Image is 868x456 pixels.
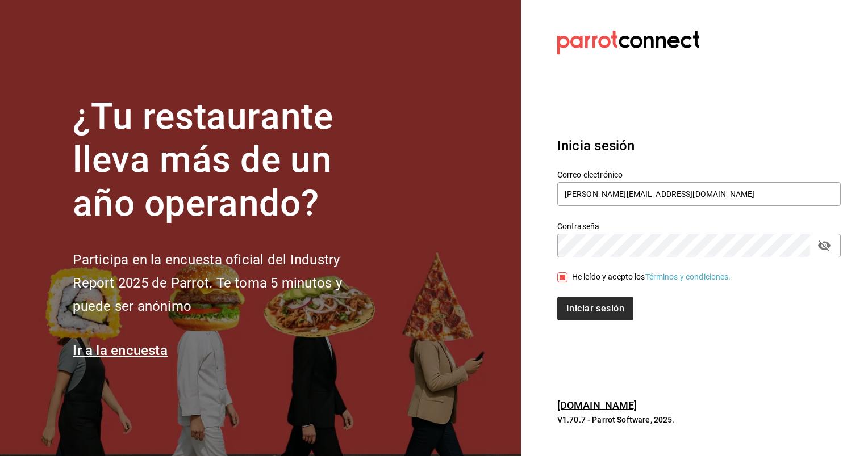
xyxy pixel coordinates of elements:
[645,272,731,281] a: Términos y condiciones.
[557,170,841,178] label: Correo electrónico
[557,399,637,411] a: [DOMAIN_NAME]
[815,236,834,255] button: passwordField
[73,95,379,226] h1: ¿Tu restaurante lleva más de un año operando?
[73,343,168,358] a: Ir a la encuesta
[557,182,841,206] input: Ingresa tu correo electrónico
[73,248,379,318] h2: Participa en la encuesta oficial del Industry Report 2025 de Parrot. Te toma 5 minutos y puede se...
[557,297,633,320] button: Iniciar sesión
[557,136,841,156] h3: Inicia sesión
[557,414,841,425] p: V1.70.7 - Parrot Software, 2025.
[557,222,841,230] label: Contraseña
[572,271,731,283] div: He leído y acepto los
